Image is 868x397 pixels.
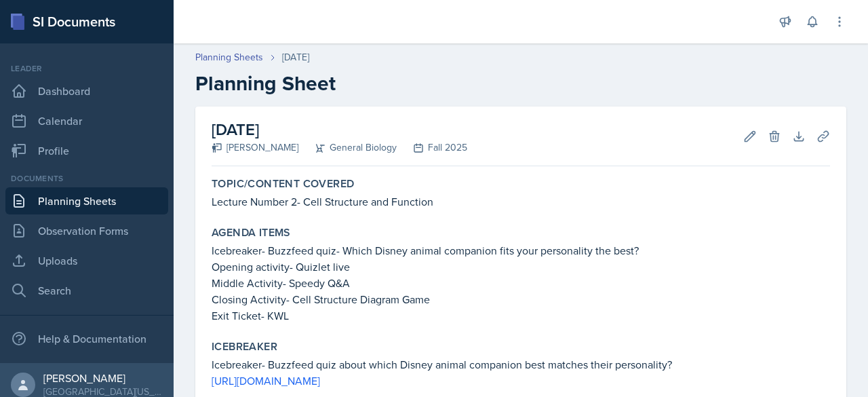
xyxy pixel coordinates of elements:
[212,117,467,142] h2: [DATE]
[5,137,168,164] a: Profile
[212,259,830,275] p: Opening activity- Quizlet live
[212,307,830,324] p: Exit Ticket- KWL
[212,177,354,191] label: Topic/Content Covered
[5,107,168,134] a: Calendar
[212,193,830,210] p: Lecture Number 2- Cell Structure and Function
[212,140,298,155] div: [PERSON_NAME]
[212,373,320,388] a: [URL][DOMAIN_NAME]
[195,50,263,64] a: Planning Sheets
[212,242,830,259] p: Icebreaker- Buzzfeed quiz- Which Disney animal companion fits your personality the best?
[5,77,168,105] a: Dashboard
[5,325,168,352] div: Help & Documentation
[212,275,830,291] p: Middle Activity- Speedy Q&A
[5,247,168,274] a: Uploads
[195,71,846,96] h2: Planning Sheet
[212,356,830,373] p: Icebreaker- Buzzfeed quiz about which Disney animal companion best matches their personality?
[5,277,168,304] a: Search
[5,62,168,75] div: Leader
[5,187,168,214] a: Planning Sheets
[212,291,830,307] p: Closing Activity- Cell Structure Diagram Game
[212,340,277,354] label: Icebreaker
[212,226,291,240] label: Agenda items
[397,140,467,155] div: Fall 2025
[5,172,168,185] div: Documents
[282,50,309,64] div: [DATE]
[5,217,168,244] a: Observation Forms
[43,371,163,385] div: [PERSON_NAME]
[298,140,397,155] div: General Biology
